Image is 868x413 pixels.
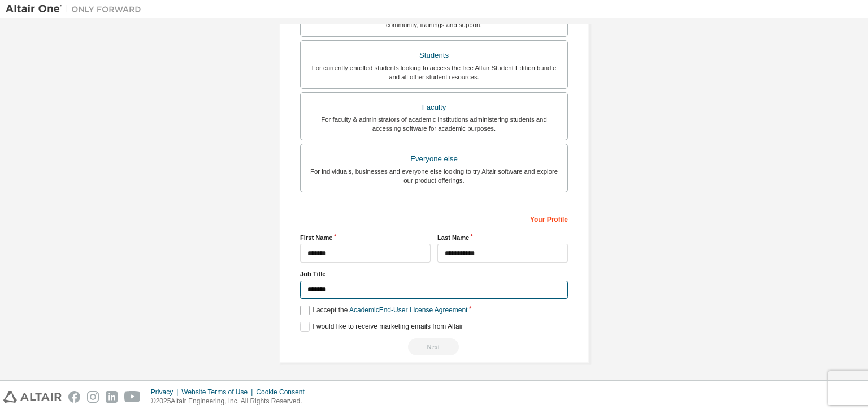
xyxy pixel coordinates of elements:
[300,269,568,278] label: Job Title
[300,233,431,242] label: First Name
[307,63,561,81] div: For currently enrolled students looking to access the free Altair Student Edition bundle and all ...
[349,306,467,314] a: Academic End-User License Agreement
[3,391,62,403] img: altair_logo.svg
[437,233,568,242] label: Last Name
[307,151,561,167] div: Everyone else
[151,388,181,397] div: Privacy
[124,391,141,403] img: youtube.svg
[181,388,256,397] div: Website Terms of Use
[151,397,311,406] p: © 2025 Altair Engineering, Inc. All Rights Reserved.
[87,391,99,403] img: instagram.svg
[307,100,561,115] div: Faculty
[6,3,147,15] img: Altair One
[307,48,561,63] div: Students
[300,209,568,227] div: Your Profile
[300,322,463,332] label: I would like to receive marketing emails from Altair
[300,338,568,355] div: Read and acccept EULA to continue
[106,391,118,403] img: linkedin.svg
[68,391,80,403] img: facebook.svg
[300,306,467,315] label: I accept the
[307,167,561,185] div: For individuals, businesses and everyone else looking to try Altair software and explore our prod...
[307,115,561,133] div: For faculty & administrators of academic institutions administering students and accessing softwa...
[256,388,311,397] div: Cookie Consent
